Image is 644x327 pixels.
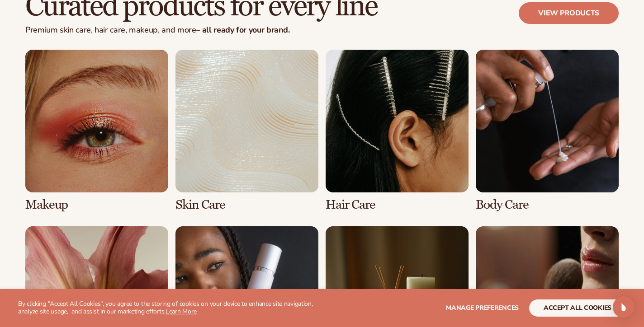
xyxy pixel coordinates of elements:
span: Manage preferences [446,304,519,312]
h3: Skin Care [175,198,318,212]
div: 3 / 8 [326,50,469,212]
h3: Body Care [476,198,619,212]
button: Manage preferences [446,299,519,317]
div: 4 / 8 [476,50,619,212]
div: Open Intercom Messenger [613,296,635,318]
button: accept all cookies [529,299,626,317]
a: View products [519,2,619,24]
strong: – all ready for your brand. [196,24,289,35]
a: Learn More [166,307,196,316]
div: 1 / 8 [25,50,168,212]
p: By clicking "Accept All Cookies", you agree to the storing of cookies on your device to enhance s... [18,300,333,316]
h3: Hair Care [326,198,469,212]
div: 2 / 8 [175,50,318,212]
h3: Makeup [25,198,168,212]
p: Premium skin care, hair care, makeup, and more [25,25,377,35]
